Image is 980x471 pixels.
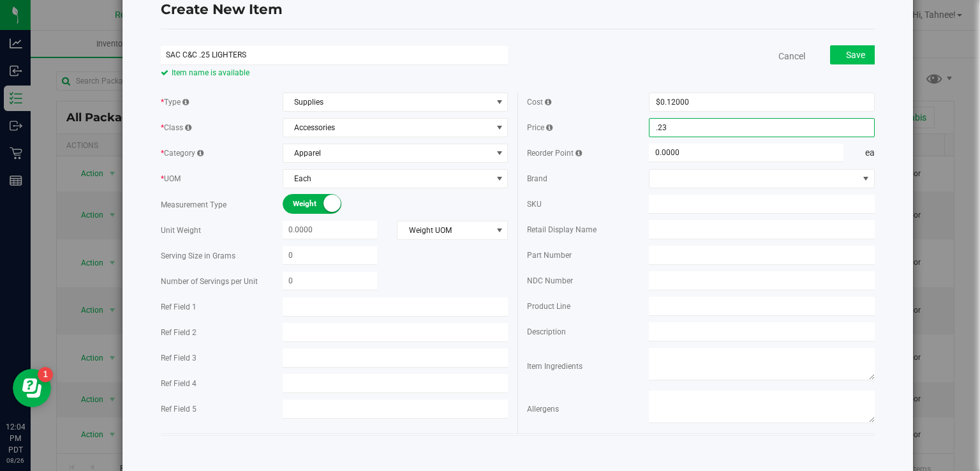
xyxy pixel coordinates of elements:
span: Serving Size in Grams [161,251,235,260]
button: Save [830,45,881,64]
span: Number of Servings per Unit [161,277,258,286]
span: ea [865,144,875,162]
span: Item Ingredients [527,362,583,371]
span: Cost [527,98,551,107]
span: Ref Field 1 [161,303,197,311]
iframe: Resource center unread badge [38,367,53,382]
span: Type [161,98,189,107]
input: 0.0000 [649,144,843,161]
a: Cancel [778,50,805,63]
span: Description [527,327,566,336]
span: Ref Field 5 [161,405,197,414]
span: Save [846,50,865,60]
span: Product Line [527,302,570,311]
span: UOM [161,174,181,183]
span: Unit Weight [161,226,201,235]
span: Price [527,123,553,132]
span: NDC Number [527,276,573,285]
span: Weight UOM [397,221,491,239]
span: select [491,221,507,239]
span: Reorder Point [527,149,582,158]
span: Weight [293,195,350,213]
iframe: Resource center [13,369,51,407]
span: Accessories [283,119,492,137]
span: Category [161,149,204,158]
span: select [491,144,507,162]
span: Ref Field 4 [161,379,197,388]
span: Each [283,170,492,188]
input: 0 [283,272,378,290]
span: SKU [527,200,542,209]
span: Supplies [283,93,492,111]
span: Apparel [283,144,492,162]
input: 0.0000 [283,221,378,239]
input: 0 [283,246,378,264]
span: Measurement Type [161,200,226,209]
input: $0.12000 [650,93,874,111]
input: Item name [161,46,508,65]
span: Allergens [527,405,559,414]
span: Part Number [527,251,572,260]
span: Ref Field 3 [161,354,197,363]
span: select [491,119,507,137]
span: Class [161,123,191,132]
span: select [491,170,507,188]
span: select [491,93,507,111]
span: Ref Field 2 [161,328,197,337]
span: Create New Item [161,1,283,17]
span: Brand [527,174,547,183]
span: Retail Display Name [527,225,597,234]
span: Item name is available [161,65,508,80]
